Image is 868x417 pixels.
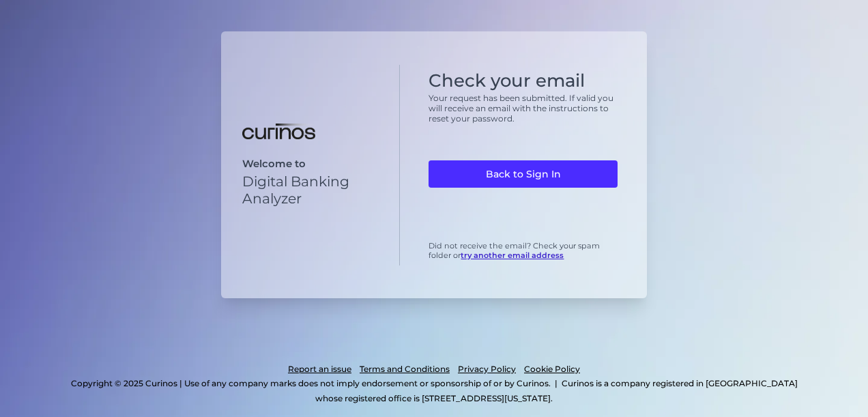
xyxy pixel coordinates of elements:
[429,70,618,91] h1: Check your email
[315,378,798,403] p: Curinos is a company registered in [GEOGRAPHIC_DATA] whose registered office is [STREET_ADDRESS][...
[242,124,315,140] img: Digital Banking Analyzer
[360,362,450,377] a: Terms and Conditions
[429,93,618,124] p: Your request has been submitted. If valid you will receive an email with the instructions to rese...
[71,378,551,388] p: Copyright © 2025 Curinos | Use of any company marks does not imply endorsement or sponsorship of ...
[458,362,516,377] a: Privacy Policy
[288,362,351,377] a: Report an issue
[429,241,618,260] p: Did not receive the email? Check your spam folder or
[461,250,564,260] a: try another email address
[429,160,618,188] a: Back to Sign In
[524,362,580,377] a: Cookie Policy
[242,158,387,170] p: Welcome to
[242,173,387,207] p: Digital Banking Analyzer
